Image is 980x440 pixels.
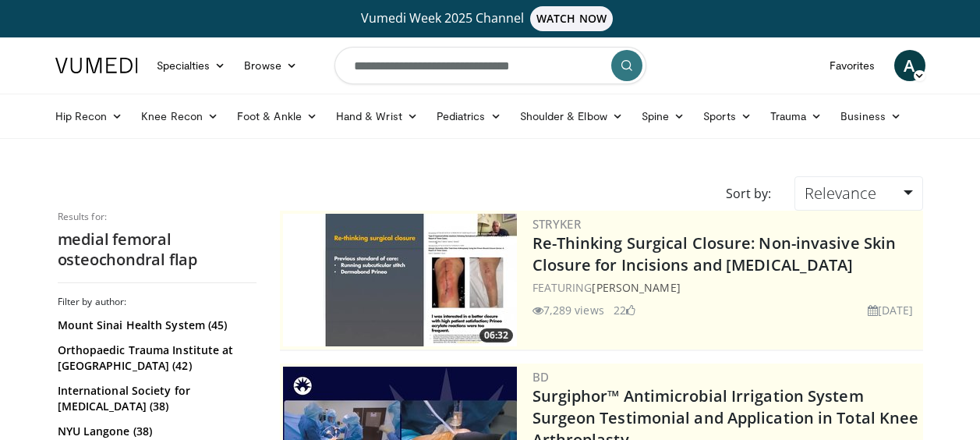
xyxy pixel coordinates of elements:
a: Specialties [147,50,235,81]
a: Hand & Wrist [327,101,427,132]
a: Business [831,101,911,132]
a: Re-Thinking Surgical Closure: Non-invasive Skin Closure for Incisions and [MEDICAL_DATA] [532,232,897,275]
img: f1f532c3-0ef6-42d5-913a-00ff2bbdb663.300x170_q85_crop-smart_upscale.jpg [283,214,517,346]
a: [PERSON_NAME] [592,280,680,295]
a: Browse [235,50,306,81]
a: Spine [632,101,694,132]
input: Search topics, interventions [334,47,646,84]
li: 22 [614,302,635,318]
img: VuMedi Logo [55,58,138,73]
h2: medial femoral osteochondral flap [58,229,256,270]
h3: Filter by author: [58,296,256,308]
div: FEATURING [532,279,920,296]
a: Mount Sinai Health System (45) [58,318,253,333]
span: WATCH NOW [530,6,613,31]
a: Favorites [820,50,885,81]
a: Vumedi Week 2025 ChannelWATCH NOW [58,6,923,31]
a: Trauma [761,101,832,132]
a: NYU Langone (38) [58,424,253,439]
span: Relevance [805,183,876,204]
span: 06:32 [479,328,513,342]
li: 7,289 views [532,302,604,318]
a: Orthopaedic Trauma Institute at [GEOGRAPHIC_DATA] (42) [58,342,253,374]
a: Sports [694,101,761,132]
a: Pediatrics [427,101,511,132]
p: Results for: [58,211,256,223]
a: Shoulder & Elbow [511,101,632,132]
a: 06:32 [283,214,517,346]
a: Foot & Ankle [228,101,327,132]
a: Relevance [794,176,922,211]
a: International Society for [MEDICAL_DATA] (38) [58,383,253,414]
li: [DATE] [868,302,914,318]
div: Sort by: [714,176,783,211]
a: Hip Recon [46,101,133,132]
a: A [894,50,925,81]
a: Knee Recon [132,101,228,132]
a: Stryker [532,216,582,232]
a: BD [532,369,550,385]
